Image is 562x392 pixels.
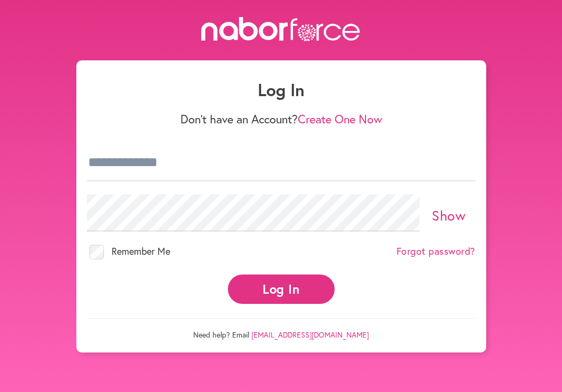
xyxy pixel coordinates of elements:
h1: Log In [87,80,476,100]
button: Log In [228,275,335,304]
p: Don't have an Account? [87,112,476,126]
a: Show [432,206,465,224]
span: Remember Me [112,245,170,257]
a: Forgot password? [397,246,476,257]
a: [EMAIL_ADDRESS][DOMAIN_NAME] [251,330,369,340]
p: Need help? Email [87,318,476,340]
a: Create One Now [298,111,382,127]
